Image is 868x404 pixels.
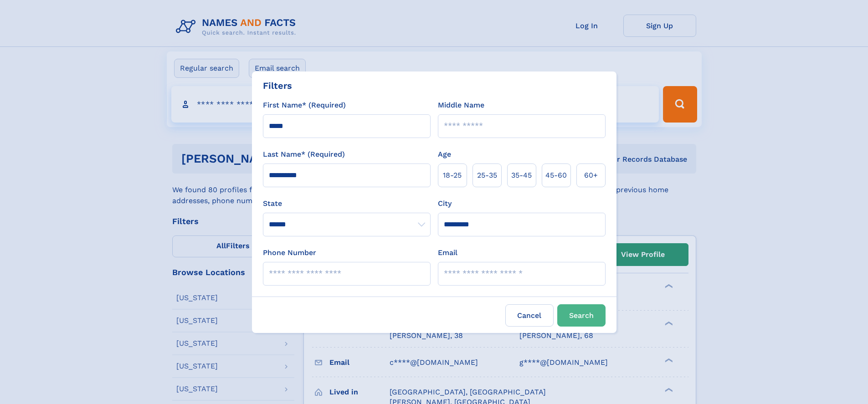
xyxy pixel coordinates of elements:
label: Cancel [505,304,554,327]
span: 18‑25 [443,170,462,181]
label: State [263,198,431,209]
label: Email [438,247,457,258]
label: Middle Name [438,100,484,111]
button: Search [557,304,606,327]
span: 60+ [584,170,598,181]
label: City [438,198,452,209]
label: First Name* (Required) [263,100,346,111]
span: 35‑45 [511,170,532,181]
label: Last Name* (Required) [263,149,345,160]
label: Age [438,149,451,160]
div: Filters [263,79,292,92]
span: 25‑35 [477,170,497,181]
span: 45‑60 [545,170,567,181]
label: Phone Number [263,247,316,258]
